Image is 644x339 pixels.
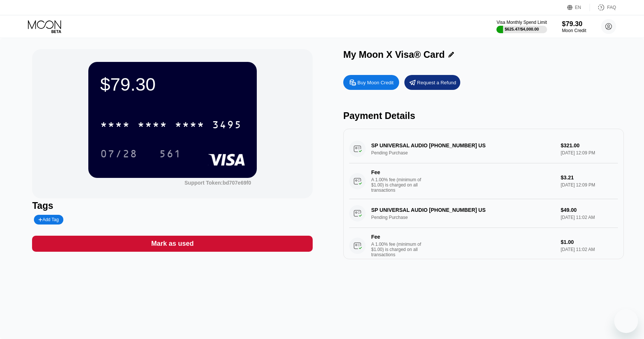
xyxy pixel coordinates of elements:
[159,149,181,161] div: 561
[371,177,427,193] div: A 1.00% fee (minimum of $1.00) is charged on all transactions
[607,5,616,10] div: FAQ
[561,247,618,252] div: [DATE] 11:02 AM
[562,28,586,33] div: Moon Credit
[184,180,251,186] div: Support Token: bd707e69f0
[561,182,618,188] div: [DATE] 12:09 PM
[100,74,245,95] div: $79.30
[38,217,59,222] div: Add Tag
[212,120,242,132] div: 3495
[575,5,581,10] div: EN
[349,163,618,199] div: FeeA 1.00% fee (minimum of $1.00) is charged on all transactions$3.21[DATE] 12:09 PM
[614,309,638,333] iframe: Button to launch messaging window
[496,20,547,25] div: Visa Monthly Spend Limit
[151,239,194,248] div: Mark as used
[371,242,427,257] div: A 1.00% fee (minimum of $1.00) is charged on all transactions
[357,79,394,86] div: Buy Moon Credit
[505,27,539,31] div: $625.47 / $4,000.00
[34,215,63,225] div: Add Tag
[343,75,399,90] div: Buy Moon Credit
[371,234,423,240] div: Fee
[343,49,445,60] div: My Moon X Visa® Card
[561,175,618,181] div: $3.21
[562,20,586,33] div: $79.30Moon Credit
[562,20,586,28] div: $79.30
[417,79,456,86] div: Request a Refund
[561,239,618,245] div: $1.00
[32,200,313,211] div: Tags
[496,20,547,33] div: Visa Monthly Spend Limit$625.47/$4,000.00
[371,169,423,175] div: Fee
[404,75,460,90] div: Request a Refund
[590,4,616,11] div: FAQ
[349,228,618,264] div: FeeA 1.00% fee (minimum of $1.00) is charged on all transactions$1.00[DATE] 11:02 AM
[154,144,187,163] div: 561
[32,236,313,252] div: Mark as used
[95,144,143,163] div: 07/28
[184,180,251,186] div: Support Token:bd707e69f0
[343,110,624,121] div: Payment Details
[100,149,138,161] div: 07/28
[567,4,590,11] div: EN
